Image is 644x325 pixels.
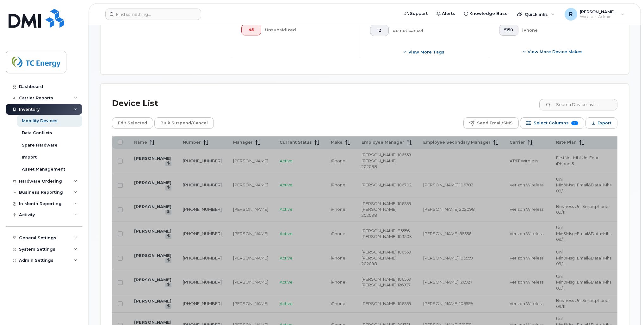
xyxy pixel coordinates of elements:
span: View more tags [408,49,444,55]
button: Export [585,117,617,129]
span: 48 [246,27,256,32]
button: 5150 [499,24,519,36]
span: Alerts [442,10,455,17]
span: 11 [571,121,578,125]
button: Send Email/SMS [463,117,519,129]
div: roberto_aviles@tcenergy.com [560,8,629,21]
input: Find something... [105,9,201,20]
div: Unsubsidized [265,24,350,35]
span: Select Columns [534,118,569,128]
span: R [569,10,573,18]
div: do not cancel [393,25,479,36]
button: Select Columns 11 [520,117,584,129]
span: Edit Selected [118,118,147,128]
span: View More Device Makes [528,49,583,55]
div: Device List [112,95,158,112]
span: 12 [375,28,383,33]
span: Bulk Suspend/Cancel [160,118,208,128]
a: Support [400,7,432,20]
button: View More Device Makes [499,46,608,57]
iframe: Messenger Launcher [616,297,639,320]
span: Quicklinks [525,12,548,17]
a: Alerts [432,7,460,20]
span: Knowledge Base [469,10,508,17]
div: Quicklinks [513,8,559,21]
button: View more tags [370,46,479,58]
div: iPhone [522,24,607,36]
button: 48 [241,24,262,35]
span: Wireless Admin [580,14,618,19]
button: 12 [370,25,389,36]
span: [PERSON_NAME][EMAIL_ADDRESS][DOMAIN_NAME] [580,9,618,14]
button: Bulk Suspend/Cancel [154,117,214,129]
span: 5150 [504,28,513,33]
input: Search Device List ... [539,99,617,110]
span: Send Email/SMS [477,118,513,128]
span: Export [598,118,611,128]
span: Support [410,10,428,17]
button: Edit Selected [112,117,153,129]
a: Knowledge Base [460,7,512,20]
